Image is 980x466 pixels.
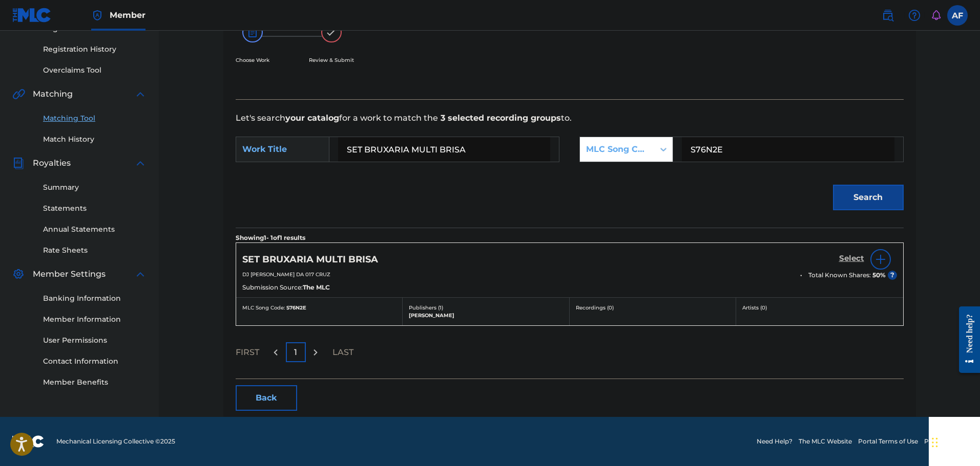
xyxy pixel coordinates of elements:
[12,88,25,100] img: Matching
[43,134,147,145] a: Match History
[924,437,968,446] a: Privacy Policy
[951,284,980,394] iframe: Resource Center
[321,22,342,42] img: 173f8e8b57e69610e344.svg
[242,283,303,292] span: Submission Source:
[438,113,561,123] strong: 3 selected recording groups
[43,377,147,388] a: Member Benefits
[43,293,147,304] a: Banking Information
[33,157,71,169] span: Royalties
[43,182,147,193] a: Summary
[43,314,147,325] a: Member Information
[43,245,147,256] a: Rate Sheets
[43,113,147,124] a: Matching Tool
[43,356,147,367] a: Contact Information
[742,304,897,312] p: Artists ( 0 )
[931,10,941,20] div: Notifications
[236,112,904,124] p: Let's search for a work to match the to.
[236,346,259,359] p: FIRST
[91,9,103,21] img: Top Rightsholder
[839,254,864,263] h5: Select
[332,346,353,359] p: LAST
[294,346,297,359] p: 1
[12,157,25,169] img: Royalties
[43,224,147,235] a: Annual Statements
[12,268,25,280] img: Member Settings
[242,271,330,278] span: DJ [PERSON_NAME] DA 017 CRUZ
[309,56,354,64] p: Review & Submit
[799,437,852,446] a: The MLC Website
[12,8,52,23] img: MLC Logo
[33,88,73,100] span: Matching
[43,44,147,55] a: Registration History
[409,312,563,319] p: [PERSON_NAME]
[947,5,968,26] div: User Menu
[43,65,147,76] a: Overclaims Tool
[409,304,563,312] p: Publishers ( 1 )
[12,435,44,448] img: logo
[932,427,938,458] div: Drag
[929,417,980,466] iframe: Chat Widget
[576,304,730,312] p: Recordings ( 0 )
[878,5,898,26] a: Public Search
[757,437,793,446] a: Need Help?
[110,9,145,21] span: Member
[43,335,147,346] a: User Permissions
[56,437,175,446] span: Mechanical Licensing Collective © 2025
[874,253,887,265] img: info
[833,185,904,210] button: Search
[134,268,147,280] img: expand
[242,304,285,311] span: MLC Song Code:
[808,271,872,280] span: Total Known Shares:
[908,9,921,21] img: help
[882,9,894,21] img: search
[242,22,263,42] img: 26af456c4569493f7445.svg
[43,203,147,214] a: Statements
[888,271,897,280] span: ?
[858,437,918,446] a: Portal Terms of Use
[303,283,330,292] span: The MLC
[872,271,886,280] span: 50 %
[242,254,378,265] h5: SET BRUXARIA MULTI BRISA
[904,5,925,26] div: Help
[236,124,904,228] form: Search Form
[236,233,305,242] p: Showing 1 - 1 of 1 results
[285,113,339,123] strong: your catalog
[134,88,147,100] img: expand
[236,56,269,64] p: Choose Work
[586,143,648,156] div: MLC Song Code
[134,157,147,169] img: expand
[236,385,297,411] button: Back
[33,268,106,280] span: Member Settings
[286,304,306,311] span: S76N2E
